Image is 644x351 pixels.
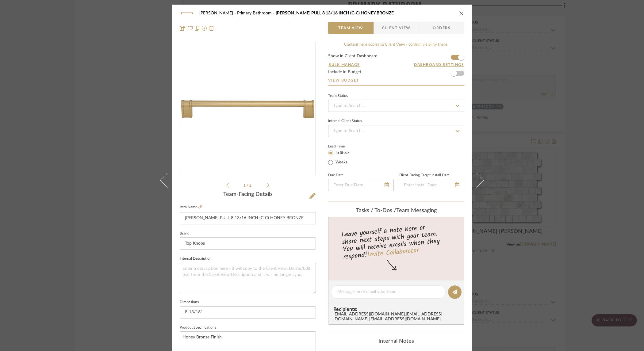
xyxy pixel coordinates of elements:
[180,204,202,210] label: Item Name
[333,307,462,312] span: Recipients:
[333,312,462,322] div: [EMAIL_ADDRESS][DOMAIN_NAME] , [EMAIL_ADDRESS][DOMAIN_NAME] , [EMAIL_ADDRESS][DOMAIN_NAME]
[180,42,316,175] div: 0
[180,232,190,235] label: Brand
[328,125,464,137] input: Type to Search…
[356,208,396,213] span: Tasks / To-Dos /
[247,184,249,187] span: /
[334,160,347,165] label: Weeks
[237,11,276,15] span: Primary Bathroom
[367,245,419,261] a: Invite Collaborator
[382,22,410,34] span: Client View
[199,11,237,15] span: [PERSON_NAME]
[328,174,343,177] label: Due Date
[180,301,199,304] label: Dimensions
[414,62,464,67] button: Dashboard Settings
[209,26,214,31] img: Remove from project
[328,149,360,166] mat-radio-group: Select item type
[328,62,360,67] button: Bulk Manage
[328,179,394,191] input: Enter Due Date
[328,221,465,262] div: Leave yourself a note here or share next steps with your team. You will receive emails when they ...
[328,143,360,149] label: Lead Time
[180,191,316,198] div: Team-Facing Details
[459,10,464,16] button: close
[328,100,464,112] input: Type to Search…
[180,326,216,329] label: Product Specifications
[328,338,464,345] div: Internal Notes
[328,94,348,97] div: Team Status
[399,174,450,177] label: Client-Facing Target Install Date
[180,7,194,19] img: 7508b6f5-7909-4d62-b414-c45cfa583ac7_48x40.jpg
[328,78,464,83] a: View Budget
[328,120,362,123] div: Internal Client Status
[334,150,350,156] label: In Stock
[328,42,464,48] div: Content here copies to Client View - confirm visibility there.
[249,184,252,187] span: 2
[180,257,212,260] label: Internal Description
[338,22,363,34] span: Team View
[328,208,464,214] div: team Messaging
[180,212,316,224] input: Enter Item Name
[180,237,316,250] input: Enter Brand
[181,42,314,175] img: 7508b6f5-7909-4d62-b414-c45cfa583ac7_436x436.jpg
[243,184,247,187] span: 1
[276,11,394,15] span: [PERSON_NAME] PULL 8 13/16 INCH (C-C) HONEY BRONZE
[399,179,464,191] input: Enter Install Date
[426,22,457,34] span: Orders
[180,306,316,319] input: Enter the dimensions of this item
